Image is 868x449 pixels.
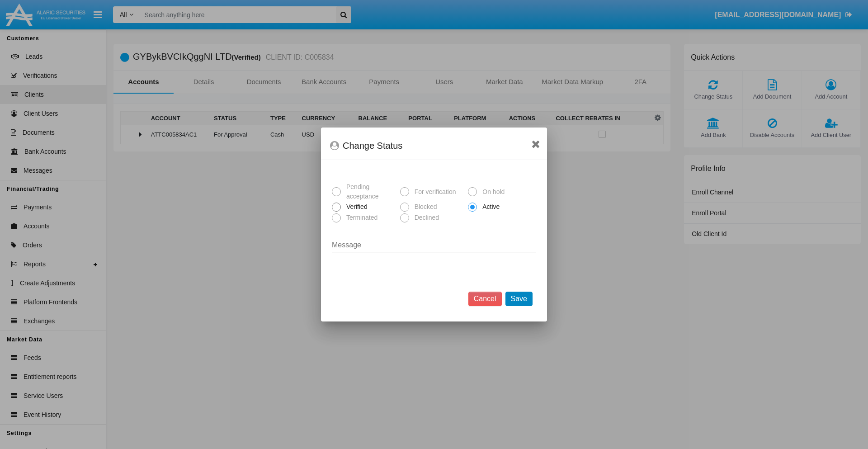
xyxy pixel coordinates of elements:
button: Save [505,292,533,306]
span: On hold [477,187,507,197]
span: Declined [409,213,441,222]
span: For verification [409,187,458,197]
span: Active [477,202,502,212]
span: Pending acceptance [341,182,396,201]
span: Blocked [409,202,439,212]
button: Cancel [468,292,502,306]
span: Terminated [341,213,380,222]
div: Change Status [330,138,538,153]
span: Verified [341,202,370,212]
